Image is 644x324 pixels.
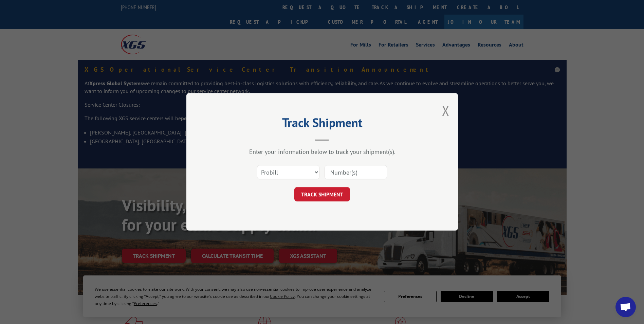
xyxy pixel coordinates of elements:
input: Number(s) [325,165,387,180]
h2: Track Shipment [220,118,424,131]
button: TRACK SHIPMENT [294,187,350,202]
div: Enter your information below to track your shipment(s). [220,148,424,156]
button: Close modal [442,102,449,120]
a: Open chat [615,297,636,317]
